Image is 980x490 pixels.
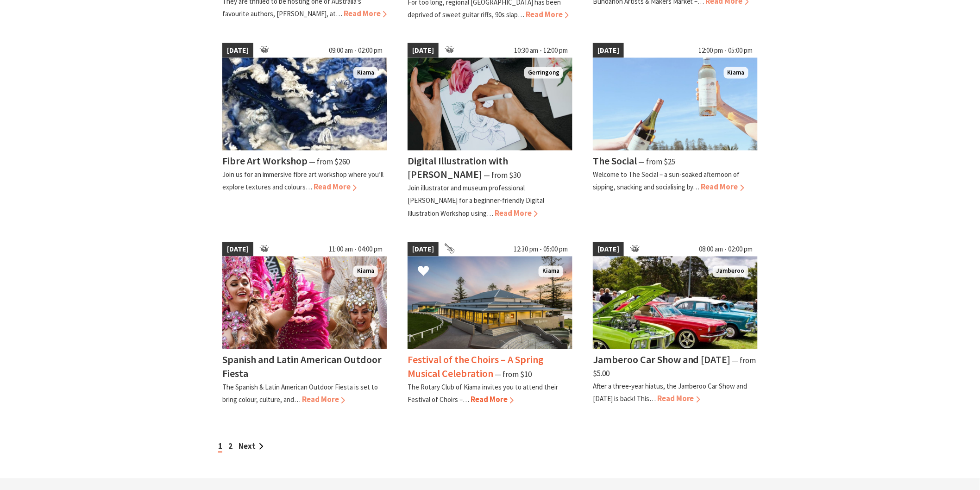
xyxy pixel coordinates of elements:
span: Read More [314,182,357,192]
img: Dancers in jewelled pink and silver costumes with feathers, holding their hands up while smiling [222,257,387,349]
a: [DATE] 11:00 am - 04:00 pm Dancers in jewelled pink and silver costumes with feathers, holding th... [222,242,387,406]
span: 09:00 am - 02:00 pm [324,43,387,58]
a: [DATE] 09:00 am - 02:00 pm Fibre Art Kiama Fibre Art Workshop ⁠— from $260 Join us for an immersi... [222,43,387,220]
p: Join illustrator and museum professional [PERSON_NAME] for a beginner-friendly Digital Illustrati... [408,184,544,218]
p: The Rotary Club of Kiama invites you to attend their Festival of Choirs –… [408,383,558,404]
span: [DATE] [593,242,624,257]
span: Kiama [353,67,378,79]
img: Woman's hands sketching an illustration of a rose on an iPad with a digital stylus [408,58,572,151]
span: 08:00 am - 02:00 pm [695,242,758,257]
img: Jamberoo Car Show [593,257,758,349]
img: 2023 Festival of Choirs at the Kiama Pavilion [408,257,572,349]
span: Jamberoo [713,266,748,277]
h4: Jamberoo Car Show and [DATE] [593,353,731,366]
span: [DATE] [222,43,253,58]
h4: The Social [593,155,637,168]
span: 11:00 am - 04:00 pm [324,242,387,257]
span: Gerringong [524,67,563,79]
a: [DATE] 08:00 am - 02:00 pm Jamberoo Car Show Jamberoo Jamberoo Car Show and [DATE] ⁠— from $5.00 ... [593,242,758,406]
img: The Social [593,58,758,151]
span: Read More [471,395,514,405]
a: [DATE] 10:30 am - 12:00 pm Woman's hands sketching an illustration of a rose on an iPad with a di... [408,43,572,220]
span: [DATE] [593,43,624,58]
h4: Festival of the Choirs – A Spring Musical Celebration [408,353,544,380]
span: 10:30 am - 12:00 pm [509,43,572,58]
span: [DATE] [222,242,253,257]
span: [DATE] [408,242,439,257]
span: ⁠— from $260 [309,157,350,167]
span: Read More [495,208,538,219]
span: Read More [302,395,345,405]
h4: Fibre Art Workshop [222,155,308,168]
span: Read More [344,8,387,19]
p: Join us for an immersive fibre art workshop where you’ll explore textures and colours… [222,170,383,192]
p: After a three-year hiatus, the Jamberoo Car Show and [DATE] is back! This… [593,382,748,403]
span: Kiama [353,266,378,277]
span: Read More [526,9,569,19]
button: Click to Favourite Festival of the Choirs – A Spring Musical Celebration [408,256,439,288]
span: ⁠— from $5.00 [593,356,756,378]
span: ⁠— from $25 [638,157,675,167]
a: [DATE] 12:00 pm - 05:00 pm The Social Kiama The Social ⁠— from $25 Welcome to The Social – a sun-... [593,43,758,220]
span: 12:00 pm - 05:00 pm [694,43,758,58]
span: Kiama [539,266,563,277]
span: 12:30 pm - 05:00 pm [509,242,572,257]
span: ⁠— from $30 [484,170,521,181]
span: 1 [218,441,222,453]
h4: Spanish and Latin American Outdoor Fiesta [222,353,382,380]
a: Next [239,441,264,452]
span: Read More [701,182,744,192]
p: The Spanish & Latin American Outdoor Fiesta is set to bring colour, culture, and… [222,383,378,404]
a: [DATE] 12:30 pm - 05:00 pm 2023 Festival of Choirs at the Kiama Pavilion Kiama Festival of the Ch... [408,242,572,406]
p: Welcome to The Social – a sun-soaked afternoon of sipping, snacking and socialising by… [593,170,740,192]
span: Kiama [724,67,748,79]
img: Fibre Art [222,58,387,151]
h4: Digital Illustration with [PERSON_NAME] [408,155,508,181]
a: 2 [228,441,232,452]
span: [DATE] [408,43,439,58]
span: Read More [657,394,700,404]
span: ⁠— from $10 [495,370,532,380]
